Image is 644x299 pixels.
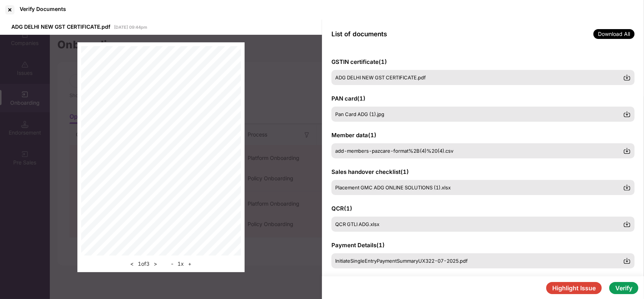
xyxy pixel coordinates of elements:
button: Verify [609,282,638,294]
button: < [128,259,136,268]
img: svg+xml;base64,PHN2ZyBpZD0iRG93bmxvYWQtMzJ4MzIiIHhtbG5zPSJodHRwOi8vd3d3LnczLm9yZy8yMDAwL3N2ZyIgd2... [623,220,631,228]
span: Payment Details ( 1 ) [331,242,385,249]
div: Verify Documents [20,6,66,12]
button: > [151,259,159,268]
span: GSTIN certificate ( 1 ) [331,58,387,65]
img: svg+xml;base64,PHN2ZyBpZD0iRG93bmxvYWQtMzJ4MzIiIHhtbG5zPSJodHRwOi8vd3d3LnczLm9yZy8yMDAwL3N2ZyIgd2... [623,184,631,191]
div: 1 of 3 [128,259,159,268]
span: ADG DELHI NEW GST CERTIFICATE.pdf [11,23,110,30]
span: Download All [593,29,635,39]
span: ADG DELHI NEW GST CERTIFICATE.pdf [335,74,426,81]
span: [DATE] 09:44pm [114,25,147,30]
span: InitiateSingleEntryPaymentSummaryUX322-07-2025.pdf [335,258,468,264]
span: Placement GMC ADG ONLINE SOLUTIONS (1).xlsx [335,184,451,191]
button: - [169,259,176,268]
div: 1 x [169,259,194,268]
span: Sales handover checklist ( 1 ) [331,168,409,175]
button: + [186,259,194,268]
img: svg+xml;base64,PHN2ZyBpZD0iRG93bmxvYWQtMzJ4MzIiIHhtbG5zPSJodHRwOi8vd3d3LnczLm9yZy8yMDAwL3N2ZyIgd2... [623,74,631,81]
span: PAN card ( 1 ) [331,95,365,102]
span: QCR GTLI ADG.xlsx [335,221,379,227]
span: add-members-pazcare-format%2B(4)%20(4).csv [335,148,453,154]
span: Pan Card ADG (1).jpg [335,111,384,117]
span: List of documents [331,30,387,38]
img: svg+xml;base64,PHN2ZyBpZD0iRG93bmxvYWQtMzJ4MzIiIHhtbG5zPSJodHRwOi8vd3d3LnczLm9yZy8yMDAwL3N2ZyIgd2... [623,110,631,118]
span: Member data ( 1 ) [331,132,376,139]
img: svg+xml;base64,PHN2ZyBpZD0iRG93bmxvYWQtMzJ4MzIiIHhtbG5zPSJodHRwOi8vd3d3LnczLm9yZy8yMDAwL3N2ZyIgd2... [623,257,631,265]
button: Highlight Issue [546,282,602,294]
img: svg+xml;base64,PHN2ZyBpZD0iRG93bmxvYWQtMzJ4MzIiIHhtbG5zPSJodHRwOi8vd3d3LnczLm9yZy8yMDAwL3N2ZyIgd2... [623,147,631,155]
span: QCR ( 1 ) [331,205,352,212]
